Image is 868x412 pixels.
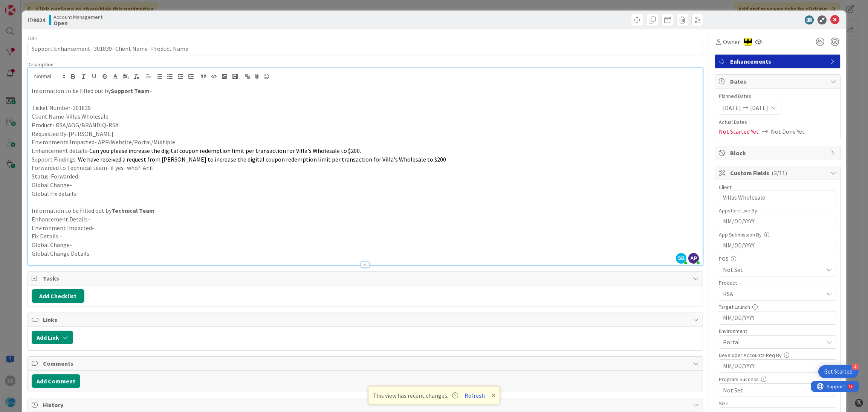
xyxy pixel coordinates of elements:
div: Open Get Started checklist, remaining modules: 4 [818,365,859,378]
div: Get Started [824,368,853,375]
p: Status-Forwarded [32,172,699,181]
span: Description [28,61,53,68]
p: Enhancement details- [32,146,699,155]
span: Owner [723,37,740,46]
span: ID [28,15,45,24]
input: MM/DD/YYYY [723,239,832,252]
div: Program Success [719,377,836,382]
span: Enhancements [730,57,827,66]
p: Product- RSA/AOG/BRANDIQ-RSA [32,121,699,130]
p: Information to be filled out by - [32,87,699,95]
span: Not Set [723,386,823,395]
button: Add Link [32,331,73,344]
span: Comments [43,359,689,368]
strong: Technical Team [112,207,154,214]
input: MM/DD/YYYY [723,311,832,324]
div: Environment [719,328,836,334]
span: Support [16,1,34,10]
p: Global Change- [32,181,699,189]
span: This view has recent changes. [373,391,458,400]
span: Portal [723,337,823,346]
span: [DATE] [750,103,768,112]
div: Target Launch [719,304,836,310]
span: Planned Dates [719,92,836,100]
span: Dates [730,77,827,86]
div: Developer Accounts Req By [719,352,836,358]
input: MM/DD/YYYY [723,215,832,228]
b: 9024 [33,16,45,24]
div: Size [719,401,836,406]
p: Ticket Number-301839 [32,104,699,112]
span: Actual Dates [719,118,836,126]
div: Product [719,280,836,285]
p: Support Findings- [32,155,699,164]
button: Add Comment [32,374,80,388]
span: SB [676,253,686,264]
label: Client [719,184,732,191]
div: App Submission By [719,232,836,237]
p: Fix Details - [32,232,699,241]
label: Title [28,35,37,42]
p: Global Change Details- [32,249,699,258]
div: 9+ [38,3,42,9]
p: Environments Impacted- APP/Website/Portal/Multiple [32,138,699,146]
input: MM/DD/YYYY [723,360,832,372]
span: Custom Fields [730,168,827,177]
span: AP [688,253,699,264]
span: We have received a request from [PERSON_NAME] to increase the digital coupon redemption limit per... [78,156,446,163]
p: Global Change- [32,241,699,249]
strong: Support Team [111,87,150,95]
span: Can you please increase the digital coupon redemption limit per transaction for Villa's Wholesale... [89,147,361,154]
div: Appstore Live By [719,208,836,213]
button: Add Checklist [32,289,84,303]
span: Not Done Yet [771,127,805,136]
p: Forwarded to Technical team- if yes- who?-Anil [32,163,699,172]
span: Tasks [43,274,689,283]
p: Information to be Filled out by - [32,206,699,215]
p: Global Fix details- [32,189,699,198]
span: Not Started Yet [719,127,759,136]
div: 4 [852,363,859,370]
span: RSA [723,289,823,298]
span: Account Management [53,14,102,20]
p: Client Name-Villas Wholesale [32,112,699,121]
span: ( 3/11 ) [772,169,787,177]
span: [DATE] [723,103,741,112]
b: Open [53,20,102,26]
p: Requested By-[PERSON_NAME] [32,130,699,138]
p: Environment Impacted- [32,224,699,232]
span: History [43,400,689,409]
input: type card name here... [28,42,703,55]
button: Refresh [462,391,487,400]
span: Links [43,315,689,324]
p: Enhancement Details- [32,215,699,224]
img: AC [744,38,752,46]
span: Not Set [723,265,823,274]
div: POS [719,256,836,261]
span: Block [730,148,827,157]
